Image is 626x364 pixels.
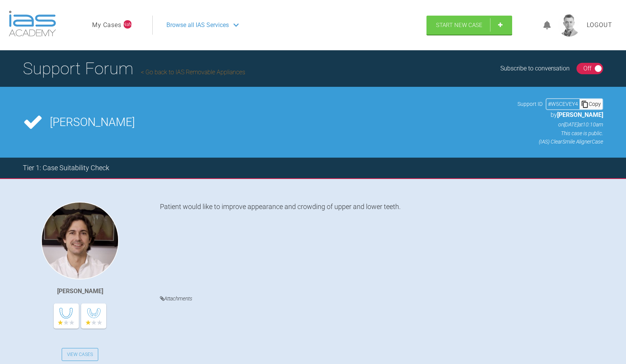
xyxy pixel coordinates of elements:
[517,129,603,137] p: This case is public.
[546,100,580,108] div: # W5CEVEY4
[62,348,98,361] a: View Cases
[436,22,482,29] span: Start New Case
[123,20,132,29] span: NaN
[426,16,512,35] a: Start New Case
[57,286,103,296] div: [PERSON_NAME]
[92,20,121,30] a: My Cases
[160,202,603,283] div: Patient would like to improve appearance and crowding of upper and lower teeth.
[557,111,603,118] span: [PERSON_NAME]
[558,14,581,37] img: profile.png
[517,137,603,146] p: (IAS) ClearSmile Aligner Case
[587,20,612,30] a: Logout
[517,100,543,108] span: Support ID
[141,69,245,76] a: Go back to IAS Removable Appliances
[517,120,603,129] p: on [DATE] at 10:10am
[23,55,245,82] h1: Support Forum
[9,11,56,37] img: logo-light.3e3ef733.png
[500,64,570,73] div: Subscribe to conversation
[41,202,119,279] img: Nikola Molnar
[166,20,229,30] span: Browse all IAS Services
[583,64,591,73] div: Off
[160,294,603,303] h4: Attachments
[50,117,511,128] h2: [PERSON_NAME]
[580,99,602,109] div: Copy
[517,110,603,120] p: by
[23,163,109,174] div: Tier 1: Case Suitability Check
